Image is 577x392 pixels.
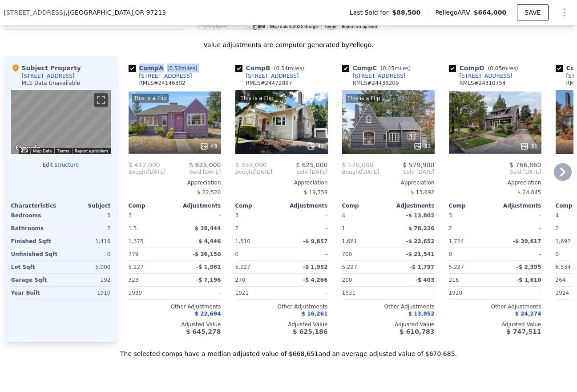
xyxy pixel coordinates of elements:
span: Sold [DATE] [449,168,541,176]
div: Comp [342,202,388,209]
div: Map [11,90,111,154]
div: [STREET_ADDRESS] [22,72,75,80]
span: $ 24,045 [517,189,541,196]
span: $ 22,520 [197,189,221,196]
div: Unfinished Sqft [11,248,59,260]
span: 5,227 [129,264,144,270]
div: Lot Sqft [11,261,59,273]
div: This is a Flip [346,94,382,103]
span: ( miles) [270,65,308,72]
span: $ 645,278 [186,328,221,335]
div: Appreciation [235,179,328,186]
div: Comp [129,202,175,209]
button: Keyboard shortcuts [21,148,27,152]
span: $ 19,759 [304,189,327,196]
div: 43 [200,142,217,151]
span: 216 [449,277,459,283]
div: This is a Flip [239,94,275,103]
div: 0 [63,248,111,260]
span: $ 13,692 [411,189,434,196]
span: 1,661 [342,238,357,244]
span: 264 [556,277,566,283]
div: Subject Property [11,64,81,72]
span: 1,724 [449,238,464,244]
a: Terms [324,24,336,29]
span: 0.54 [276,65,288,72]
div: 42 [307,142,324,151]
div: - [177,209,221,222]
div: Other Adjustments [449,303,541,310]
span: 5,227 [235,264,250,270]
div: - [283,222,328,235]
a: [STREET_ADDRESS] [235,72,299,80]
span: $88,500 [392,8,420,17]
div: - [497,287,541,299]
div: Adjusted Value [235,321,328,328]
div: 32 [413,142,431,151]
div: Adjustments [175,202,221,209]
button: Map Data [33,148,52,154]
span: 323 [129,277,139,283]
span: 4 [556,212,559,219]
div: - [283,287,328,299]
div: Other Adjustments [129,303,221,310]
span: $ 625,000 [296,161,327,168]
div: Adjustments [388,202,435,209]
span: $ 610,783 [399,328,434,335]
div: Characteristics [11,202,61,209]
div: Adjustments [495,202,541,209]
span: 0 [235,251,239,257]
span: 0 [449,251,452,257]
span: 5,227 [342,264,357,270]
div: Comp A [129,64,201,72]
span: -$ 403 [416,277,435,283]
div: Comp B [235,64,308,72]
span: Bought [235,168,254,176]
a: [STREET_ADDRESS] [342,72,406,80]
div: RMLS # 24146302 [139,80,186,87]
a: Report a problem [75,148,108,153]
span: Pellego ARV [435,8,474,17]
span: $ 16,261 [302,311,328,317]
span: -$ 2,395 [516,264,541,270]
span: 0.45 [383,65,395,72]
button: Show Options [556,4,573,21]
span: Sold [DATE] [165,168,221,176]
div: 5,000 [63,261,111,273]
div: [DATE] [235,168,273,176]
div: - [497,248,541,260]
div: Adjusted Value [449,321,541,328]
span: -$ 21,541 [406,251,435,257]
span: [STREET_ADDRESS] [4,8,66,17]
span: ( miles) [164,65,201,72]
span: Last Sold for [350,8,392,17]
div: RMLS # 24310754 [460,80,506,87]
span: Map data ©2025 Google [270,24,319,29]
div: 1931 [342,287,387,299]
span: 779 [129,251,139,257]
div: - [283,209,328,222]
a: [STREET_ADDRESS] [449,72,512,80]
div: 192 [63,274,111,286]
span: 1,375 [129,238,144,244]
div: Bedrooms [11,209,59,222]
span: Sold [DATE] [272,168,327,176]
span: 700 [342,251,352,257]
span: $ 22,694 [195,311,221,317]
div: Comp [449,202,495,209]
div: 1910 [63,287,111,299]
button: Toggle fullscreen view [94,93,108,107]
button: SAVE [517,4,548,20]
div: 2 [235,222,280,235]
span: -$ 1,952 [303,264,327,270]
div: - [497,222,541,235]
div: 1,416 [63,235,111,248]
button: Keyboard shortcuts [258,24,264,28]
div: 1939 [129,287,173,299]
span: -$ 26,150 [193,251,221,257]
a: Open this area in Google Maps (opens a new window) [13,143,43,154]
div: Adjusted Value [129,321,221,328]
span: Bought [342,168,361,176]
button: Edit structure [11,161,111,168]
span: , [GEOGRAPHIC_DATA] [65,8,166,17]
